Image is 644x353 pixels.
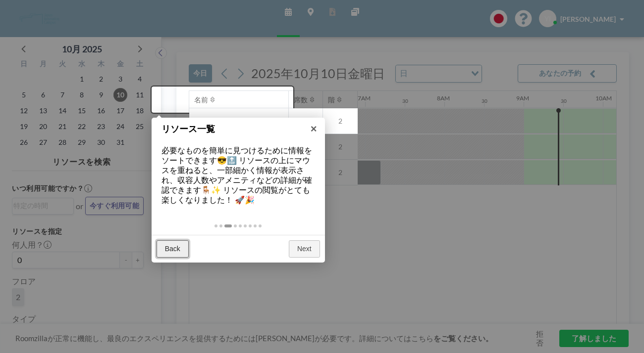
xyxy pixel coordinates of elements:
[289,117,322,126] span: 4
[323,117,358,126] span: 2
[161,123,300,136] h1: リソース一覧
[303,118,325,140] a: ×
[152,136,325,215] div: 必要なものを簡単に見つけるために情報をソートできます😎🔝 リソースの上にマウスを重ねると、一部細かく情報が表示され、収容人数やアメニティなどの詳細が確認できます🪑✨ リソースの閲覧がとても楽しく...
[189,117,219,126] span: Room C
[289,240,320,258] a: Next
[157,240,189,258] a: Back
